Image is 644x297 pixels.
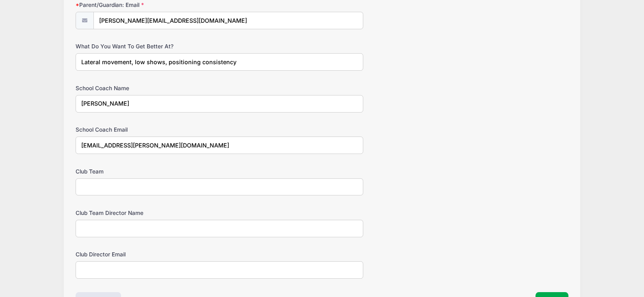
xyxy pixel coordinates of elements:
[76,1,240,9] label: Parent/Guardian: Email
[76,84,240,92] label: School Coach Name
[76,209,240,217] label: Club Team Director Name
[76,250,240,258] label: Club Director Email
[76,42,240,50] label: What Do You Want To Get Better At?
[76,126,240,134] label: School Coach Email
[93,12,363,29] input: email@email.com
[76,167,240,176] label: Club Team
